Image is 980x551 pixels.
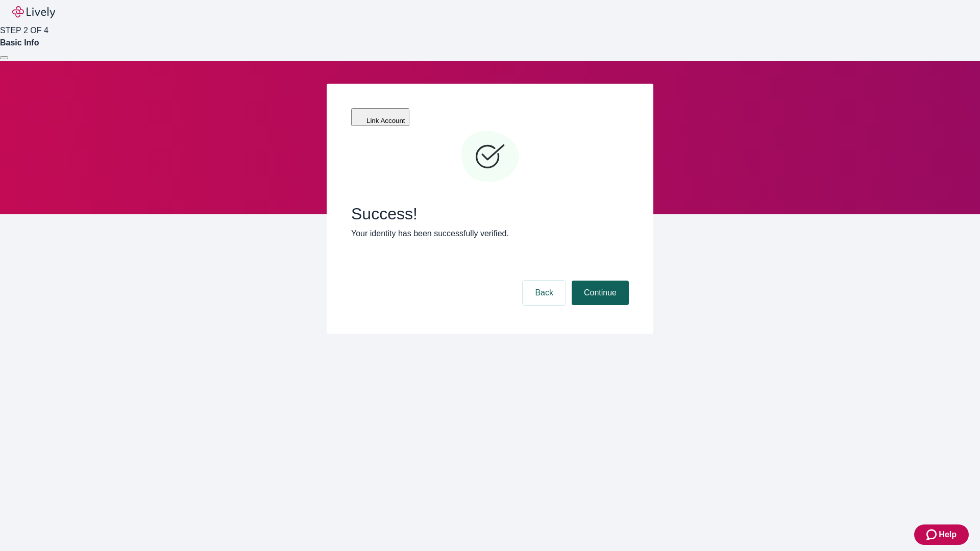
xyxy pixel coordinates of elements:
p: Your identity has been successfully verified. [351,228,629,240]
button: Zendesk support iconHelp [914,524,969,545]
img: Lively [12,6,55,18]
svg: Checkmark icon [459,127,521,188]
svg: Zendesk support icon [926,529,939,541]
button: Link Account [351,108,409,126]
span: Help [939,529,957,541]
button: Continue [572,281,629,305]
span: Success! [351,204,629,223]
button: Back [523,281,566,305]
